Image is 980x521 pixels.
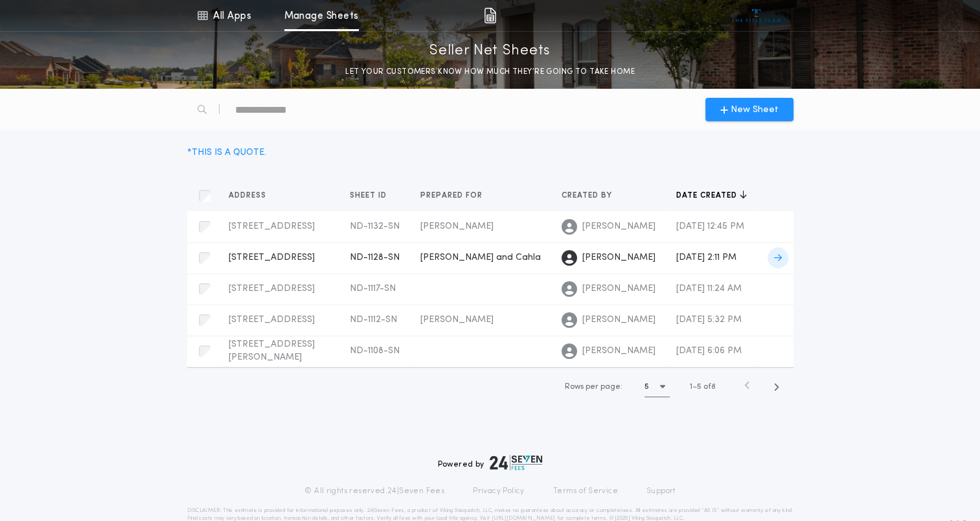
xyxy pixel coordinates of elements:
span: ND-1112-SN [350,315,397,325]
span: of 8 [703,381,716,393]
span: Address [229,191,269,201]
img: img [484,8,496,23]
span: [PERSON_NAME] [582,314,655,327]
button: Date created [676,189,747,202]
a: Support [646,486,676,496]
span: [DATE] 6:06 PM [676,346,742,356]
span: ND-1132-SN [350,222,400,231]
span: Rows per page: [565,383,622,391]
button: 5 [644,376,670,397]
a: Privacy Policy [473,486,525,496]
h1: 5 [644,380,649,393]
span: [STREET_ADDRESS] [229,284,315,294]
span: [DATE] 12:45 PM [676,222,744,231]
span: ND-1128-SN [350,253,400,262]
span: [PERSON_NAME] and Cahla [420,253,541,262]
button: Created by [562,189,622,202]
button: Sheet ID [350,189,396,202]
span: [DATE] 11:24 AM [676,284,742,294]
span: ND-1108-SN [350,346,400,356]
img: logo [490,455,543,470]
span: [PERSON_NAME] [582,251,655,264]
p: LET YOUR CUSTOMERS KNOW HOW MUCH THEY’RE GOING TO TAKE HOME [345,65,635,78]
span: [PERSON_NAME] [420,315,494,325]
button: Address [229,189,276,202]
span: Sheet ID [350,191,389,201]
div: Powered by [438,455,543,470]
span: 1 [690,383,692,391]
span: [STREET_ADDRESS][PERSON_NAME] [229,340,315,362]
span: [DATE] 2:11 PM [676,253,736,262]
p: Seller Net Sheets [429,41,551,62]
a: [URL][DOMAIN_NAME] [491,516,555,521]
span: Created by [562,191,615,201]
span: [STREET_ADDRESS] [229,222,315,231]
a: Terms of Service [553,486,618,496]
span: [STREET_ADDRESS] [229,315,315,325]
p: © All rights reserved. 24|Seven Fees [304,486,444,496]
span: [PERSON_NAME] [582,345,655,358]
span: [PERSON_NAME] [582,220,655,233]
span: [DATE] 5:32 PM [676,315,742,325]
div: * THIS IS A QUOTE. [187,146,266,159]
span: 5 [697,383,701,391]
span: Prepared for [420,191,485,201]
span: New Sheet [731,103,779,117]
span: Date created [676,191,740,201]
span: [PERSON_NAME] [582,283,655,295]
button: New Sheet [705,98,793,121]
span: ND-1117-SN [350,284,396,294]
img: vs-icon [732,9,781,22]
span: [PERSON_NAME] [420,222,494,231]
span: [STREET_ADDRESS] [229,253,315,262]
